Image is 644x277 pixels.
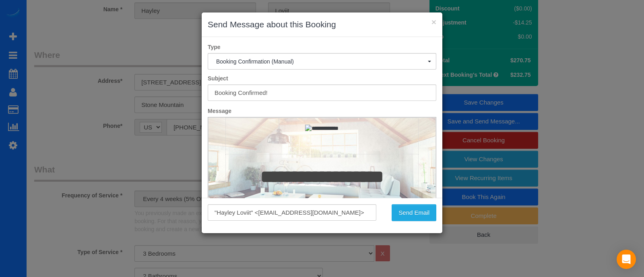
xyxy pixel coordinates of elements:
[431,18,436,26] button: ×
[392,204,436,221] button: Send Email
[208,117,436,243] iframe: Rich Text Editor, editor1
[202,43,442,51] label: Type
[208,53,436,70] button: Booking Confirmation (Manual)
[202,107,442,115] label: Message
[208,18,436,31] h3: Send Message about this Booking
[216,58,428,65] span: Booking Confirmation (Manual)
[617,250,636,269] div: Open Intercom Messenger
[202,74,442,82] label: Subject
[208,84,436,101] input: Subject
